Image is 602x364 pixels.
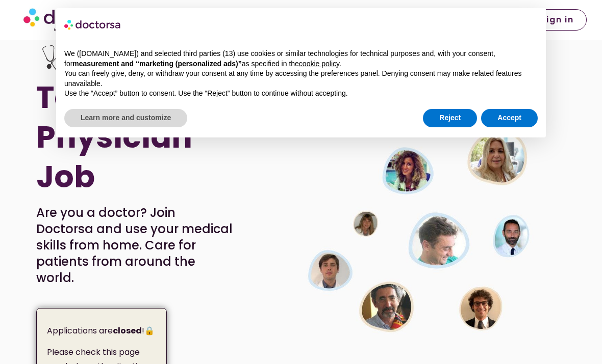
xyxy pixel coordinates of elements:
p: You can freely give, deny, or withdraw your consent at any time by accessing the preferences pane... [64,69,538,89]
strong: measurement and “marketing (personalized ads)” [72,60,241,68]
strong: closed [113,325,142,337]
a: Sign in [528,9,587,31]
p: Use the “Accept” button to consent. Use the “Reject” button to continue without accepting. [64,89,538,99]
p: We ([DOMAIN_NAME]) and selected third parties (13) use cookies or similar technologies for techni... [64,49,538,69]
button: Reject [423,109,477,127]
a: cookie policy [299,60,339,68]
h1: Telemedicine Physician Job [36,77,250,197]
button: Accept [481,109,538,127]
button: Learn more and customize [64,109,187,127]
img: logo [64,16,121,33]
span: Sign in [540,16,574,24]
p: Applications are !🔒 [47,324,159,338]
p: Are you a doctor? Join Doctorsa and use your medical skills from home. Care for patients from aro... [36,205,233,286]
